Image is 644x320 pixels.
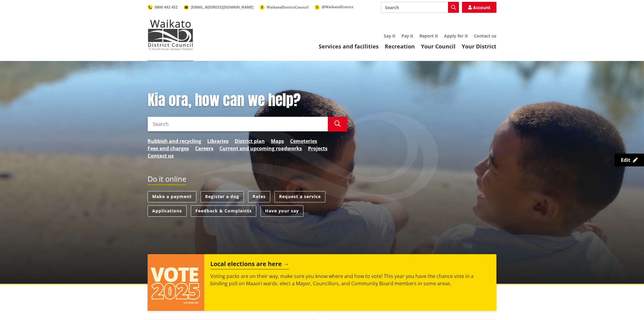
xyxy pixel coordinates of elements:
input: Search input [148,117,328,131]
a: Register a dog [201,191,244,202]
a: Have your say [261,205,303,217]
a: Your District [462,43,496,50]
a: Say it [384,33,395,39]
span: 0800 492 452 [155,5,178,10]
a: Rates [248,191,270,202]
a: Report it [419,33,438,39]
a: Careers [195,145,213,152]
a: Your Council [421,43,456,50]
a: District plan [235,137,265,145]
span: [EMAIL_ADDRESS][DOMAIN_NAME] [191,5,254,10]
a: Local elections are here Voting packs are on their way, make sure you know where and how to vote!... [148,254,496,311]
a: Libraries [207,137,229,145]
h2: Do it online [148,175,186,185]
a: Account [462,2,496,13]
a: Request a service [275,191,325,202]
a: Rubbish and recycling [148,137,201,145]
a: @WaikatoDistrict [315,4,353,9]
a: Contact us [148,152,174,159]
img: Vote 2025 [148,254,204,311]
a: Make a payment [148,191,196,202]
a: Fees and charges [148,145,189,152]
span: Edit [621,157,630,163]
a: Services and facilities [319,43,379,50]
a: Pay it [401,33,413,39]
a: Applications [148,205,187,217]
span: WaikatoDistrictCouncil [267,5,309,10]
a: Current and upcoming roadworks [219,145,302,152]
a: Maps [271,137,284,145]
img: Waikato District Council - Te Kaunihera aa Takiwaa o Waikato [148,20,193,50]
h2: Local elections are here [210,260,289,269]
p: Voting packs are on their way, make sure you know where and how to vote! This year you have the c... [210,272,490,287]
a: Recreation [385,43,415,50]
span: @WaikatoDistrict [322,4,353,9]
input: Search input [381,2,459,13]
a: Contact us [474,33,496,39]
a: 0800 492 452 [148,5,178,10]
a: [EMAIL_ADDRESS][DOMAIN_NAME] [184,5,254,10]
a: Feedback & Complaints [191,205,256,217]
a: WaikatoDistrictCouncil [260,5,309,10]
a: Edit [614,154,644,166]
a: Cemeteries [290,137,317,145]
a: Projects [308,145,327,152]
h1: Kia ora, how can we help? [148,91,347,109]
a: Apply for it [444,33,468,39]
